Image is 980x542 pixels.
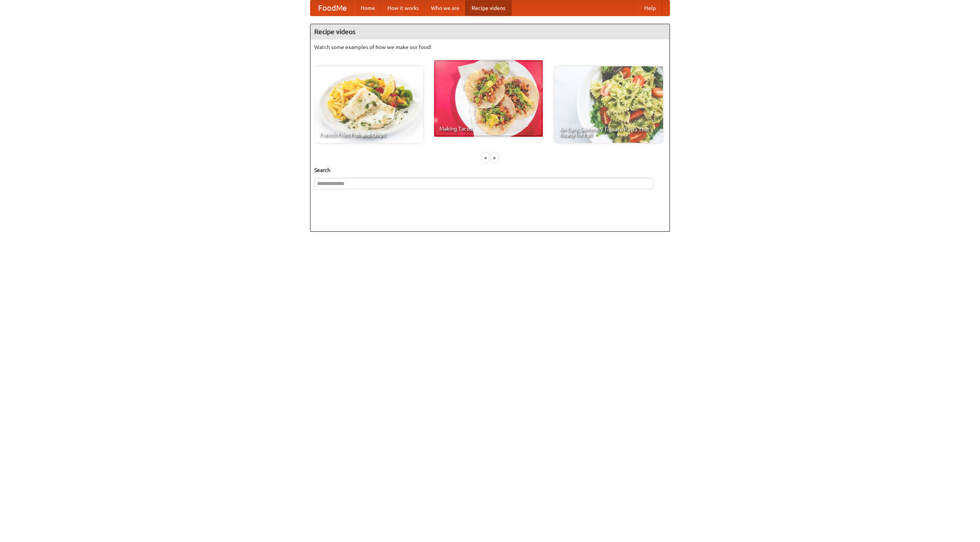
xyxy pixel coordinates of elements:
[381,0,425,16] a: How it works
[482,153,489,162] div: «
[465,0,511,16] a: Recipe videos
[554,66,663,143] a: An Easy, Summery Tomato Pasta That's Ready for Fall
[310,24,670,39] h4: Recipe videos
[354,0,381,16] a: Home
[314,43,666,51] p: Watch some examples of how we make our food!
[439,126,537,131] span: Making Tacos
[314,166,666,174] h5: Search
[560,127,658,138] span: An Easy, Summery Tomato Pasta That's Ready for Fall
[310,0,354,16] a: FoodMe
[491,153,498,162] div: »
[320,132,418,138] span: French Fries Fish and Chips
[425,0,465,16] a: Who we are
[638,0,662,16] a: Help
[434,60,543,137] a: Making Tacos
[314,66,423,143] a: French Fries Fish and Chips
